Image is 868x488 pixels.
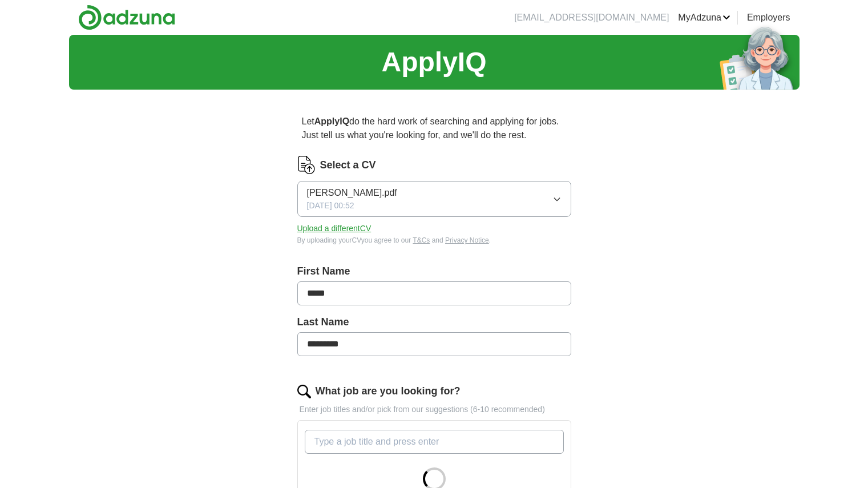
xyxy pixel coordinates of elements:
[678,11,730,25] a: MyAdzuna
[297,156,316,174] img: CV Icon
[297,235,571,245] div: By uploading your CV you agree to our and .
[314,116,349,126] strong: ApplyIQ
[307,186,397,200] span: [PERSON_NAME].pdf
[297,181,571,217] button: [PERSON_NAME].pdf[DATE] 00:52
[445,236,489,244] a: Privacy Notice
[297,314,571,330] label: Last Name
[297,264,571,279] label: First Name
[514,11,669,25] li: [EMAIL_ADDRESS][DOMAIN_NAME]
[305,430,564,454] input: Type a job title and press enter
[747,11,790,25] a: Employers
[381,42,486,83] h1: ApplyIQ
[307,200,354,212] span: [DATE] 00:52
[297,385,311,398] img: search.png
[320,158,376,173] label: Select a CV
[316,384,461,399] label: What job are you looking for?
[297,404,571,416] p: Enter job titles and/or pick from our suggestions (6-10 recommended)
[413,236,430,244] a: T&Cs
[297,110,571,147] p: Let do the hard work of searching and applying for jobs. Just tell us what you're looking for, an...
[78,5,175,30] img: Adzuna logo
[297,223,372,235] button: Upload a differentCV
